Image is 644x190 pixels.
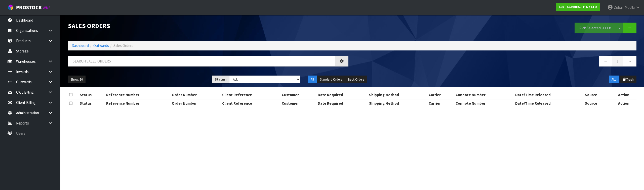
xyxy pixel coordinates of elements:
[514,91,584,99] th: Date/Time Released
[368,99,427,107] th: Shipping Method
[113,43,133,48] span: Sales Orders
[612,56,623,67] a: 1
[316,99,368,107] th: Date Required
[454,91,514,99] th: Connote Number
[308,76,317,84] button: All
[280,99,316,107] th: Customer
[514,99,584,107] th: Date/Time Released
[105,99,171,107] th: Reference Number
[72,43,89,48] a: Dashboard
[221,91,280,99] th: Client Reference
[78,91,105,99] th: Status
[575,23,616,33] button: Pick Selected -FEFO
[620,76,636,84] button: Trash
[368,91,427,99] th: Shipping Method
[8,4,14,11] img: cube-alt.png
[215,77,227,82] strong: Status:
[614,5,624,10] span: Zubair
[356,56,636,68] nav: Page navigation
[625,5,635,10] span: Moolla
[611,99,636,107] th: Action
[93,43,109,48] a: Outwards
[221,99,280,107] th: Client Reference
[584,91,611,99] th: Source
[623,56,636,67] a: →
[68,23,348,29] h1: Sales Orders
[68,56,335,67] input: Search sales orders
[171,91,221,99] th: Order Number
[584,99,611,107] th: Source
[280,91,316,99] th: Customer
[556,3,600,11] a: A00 - AGRIHEALTH NZ LTD
[454,99,514,107] th: Connote Number
[427,91,454,99] th: Carrier
[16,4,42,11] span: ProStock
[611,91,636,99] th: Action
[427,99,454,107] th: Carrier
[559,5,597,9] strong: A00 - AGRIHEALTH NZ LTD
[603,26,612,30] strong: FEFO
[105,91,171,99] th: Reference Number
[43,6,51,10] small: WMS
[599,56,612,67] a: ←
[68,76,86,84] button: Show: 10
[171,99,221,107] th: Order Number
[609,76,619,84] button: ALL
[78,99,105,107] th: Status
[317,76,345,84] button: Standard Orders
[316,91,368,99] th: Date Required
[345,76,367,84] button: Back Orders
